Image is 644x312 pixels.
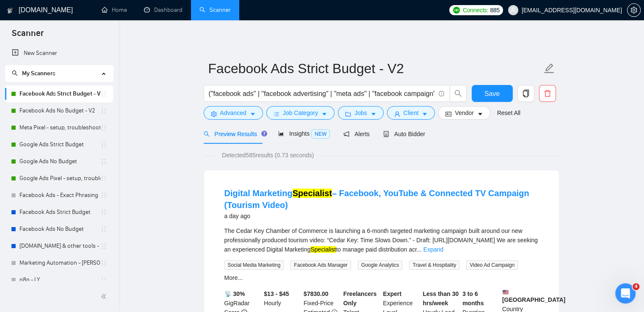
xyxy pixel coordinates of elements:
[19,271,100,288] a: n8n - LY
[539,85,556,102] button: delete
[19,221,100,238] a: Facebook Ads No Budget
[5,204,113,221] li: Facebook Ads Strict Budget
[544,63,555,74] span: edit
[5,187,113,204] li: Facebook Ads - Exact Phrasing
[204,131,210,137] span: search
[266,106,334,120] button: barsJob Categorycaret-down
[633,283,639,290] span: 4
[438,106,490,120] button: idcardVendorcaret-down
[383,131,425,137] span: Auto Bidder
[466,260,518,270] span: Video Ad Campaign
[490,5,499,15] span: 885
[19,170,100,187] a: Google Ads Pixel - setup, troubleshooting, tracking
[224,274,243,281] a: More...
[343,290,377,307] b: Freelancers Only
[502,289,566,303] b: [GEOGRAPHIC_DATA]
[278,131,284,137] span: area-chart
[409,260,459,270] span: Travel & Hospitality
[450,85,467,102] button: search
[387,106,435,120] button: userClientcaret-down
[19,153,100,170] a: Google Ads No Budget
[5,221,113,238] li: Facebook Ads No Budget
[462,290,484,307] b: 3 to 6 months
[199,6,231,14] a: searchScanner
[5,45,113,62] li: New Scanner
[453,7,460,14] img: upwork-logo.png
[19,238,100,255] a: [DOMAIN_NAME] & other tools - [PERSON_NAME]
[208,58,542,79] input: Scanner name...
[204,131,265,137] span: Preview Results
[627,7,640,14] span: setting
[100,226,107,233] span: holder
[321,111,327,117] span: caret-down
[5,153,113,170] li: Google Ads No Budget
[19,119,100,136] a: Meta Pixel - setup, troubleshooting, tracking
[250,111,256,117] span: caret-down
[100,209,107,216] span: holder
[450,90,466,97] span: search
[517,85,534,102] button: copy
[5,85,113,102] li: Facebook Ads Strict Budget - V2
[497,108,520,118] a: Reset All
[19,255,100,271] a: Marketing Automation - [PERSON_NAME]
[7,4,13,17] img: logo
[445,111,451,117] span: idcard
[5,255,113,271] li: Marketing Automation - Lilia Y.
[204,106,263,120] button: settingAdvancedcaret-down
[477,111,483,117] span: caret-down
[5,136,113,153] li: Google Ads Strict Budget
[293,189,332,198] mark: Specialist
[463,5,488,15] span: Connects:
[358,260,402,270] span: Google Analytics
[216,151,320,160] span: Detected 585 results (0.73 seconds)
[503,289,509,295] img: 🇺🇸
[19,187,100,204] a: Facebook Ads - Exact Phrasing
[12,70,55,77] span: My Scanners
[311,129,330,139] span: NEW
[5,238,113,255] li: Make.com & other tools - Lilia Y.
[370,111,376,117] span: caret-down
[484,88,500,99] span: Save
[209,88,435,99] input: Search Freelance Jobs...
[615,283,636,304] iframe: Intercom live chat
[100,276,107,283] span: holder
[100,141,107,148] span: holder
[5,170,113,187] li: Google Ads Pixel - setup, troubleshooting, tracking
[310,246,336,253] mark: Specialist
[627,7,641,14] a: setting
[5,27,50,45] span: Scanner
[627,3,641,17] button: setting
[5,119,113,136] li: Meta Pixel - setup, troubleshooting, tracking
[383,290,402,297] b: Expert
[100,90,107,97] span: holder
[224,226,539,254] div: The Cedar Key Chamber of Commerce is launching a 6-month targeted marketing campaign built around...
[304,290,328,297] b: $ 7830.00
[12,70,18,76] span: search
[283,108,318,118] span: Job Category
[264,290,289,297] b: $13 - $45
[19,85,100,102] a: Facebook Ads Strict Budget - V2
[423,246,443,253] a: Expand
[404,108,419,118] span: Client
[539,90,556,97] span: delete
[19,204,100,221] a: Facebook Ads Strict Budget
[422,111,428,117] span: caret-down
[144,6,182,14] a: dashboardDashboard
[343,131,349,137] span: notification
[5,271,113,288] li: n8n - LY
[220,108,246,118] span: Advanced
[100,124,107,131] span: holder
[518,90,534,97] span: copy
[224,189,529,210] a: Digital MarketingSpecialist– Facebook, YouTube & Connected TV Campaign (Tourism Video)
[100,260,107,266] span: holder
[345,111,351,117] span: folder
[354,108,367,118] span: Jobs
[455,108,473,118] span: Vendor
[12,45,106,62] a: New Scanner
[278,130,330,137] span: Insights
[100,107,107,114] span: holder
[510,7,516,13] span: user
[102,6,127,14] a: homeHome
[338,106,384,120] button: folderJobscaret-down
[383,131,389,137] span: robot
